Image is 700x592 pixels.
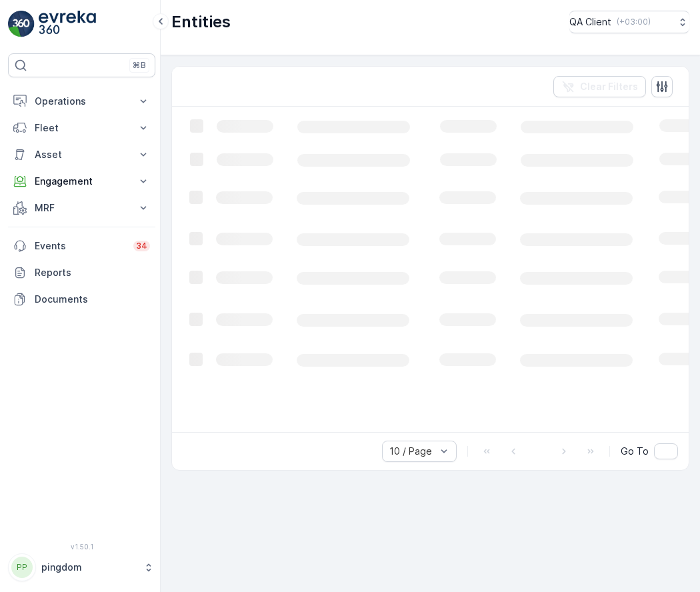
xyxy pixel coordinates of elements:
[580,80,638,93] p: Clear Filters
[171,11,231,33] p: Entities
[11,557,33,578] div: PP
[133,60,146,71] p: ⌘B
[8,259,155,286] a: Reports
[35,121,129,135] p: Fleet
[35,148,129,161] p: Asset
[35,293,150,306] p: Documents
[8,168,155,195] button: Engagement
[39,11,96,37] img: logo_light-DOdMpM7g.png
[8,233,155,259] a: Events34
[35,95,129,108] p: Operations
[35,201,129,215] p: MRF
[35,266,150,279] p: Reports
[8,11,35,37] img: logo
[569,11,689,33] button: QA Client(+03:00)
[8,553,155,581] button: PPpingdom
[621,445,649,458] span: Go To
[136,241,147,251] p: 34
[8,115,155,141] button: Fleet
[8,88,155,115] button: Operations
[553,76,646,97] button: Clear Filters
[569,15,611,29] p: QA Client
[8,195,155,221] button: MRF
[617,17,651,27] p: ( +03:00 )
[41,561,137,574] p: pingdom
[8,141,155,168] button: Asset
[35,175,129,188] p: Engagement
[8,286,155,313] a: Documents
[35,239,125,253] p: Events
[8,543,155,551] span: v 1.50.1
